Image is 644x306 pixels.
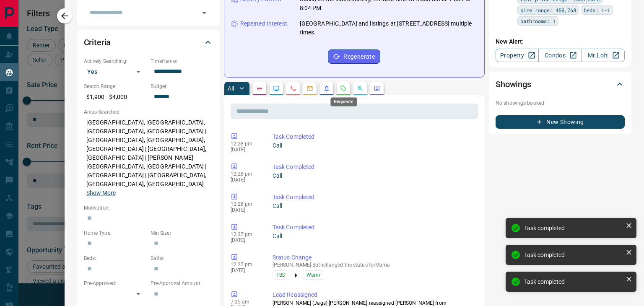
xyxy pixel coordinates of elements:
[231,147,260,153] p: [DATE]
[300,19,478,37] p: [GEOGRAPHIC_DATA] and listings at [STREET_ADDRESS] multiple times
[524,252,622,258] div: Task completed
[538,49,582,62] a: Condos
[231,171,260,177] p: 12:28 pm
[357,85,364,92] svg: Opportunities
[231,177,260,183] p: [DATE]
[231,237,260,243] p: [DATE]
[231,299,260,305] p: 7:25 am
[84,65,146,78] div: Yes
[231,207,260,213] p: [DATE]
[306,271,320,279] span: Warm
[496,37,625,46] p: New Alert:
[84,36,111,49] h2: Criteria
[323,85,330,92] svg: Listing Alerts
[374,85,380,92] svg: Agent Actions
[273,223,475,232] p: Task Completed
[228,86,234,91] p: All
[240,19,287,28] p: Repeated Interest
[84,229,146,237] p: Home Type:
[340,85,347,92] svg: Requests
[276,271,286,279] span: TBD
[273,253,475,262] p: Status Change
[231,262,260,267] p: 12:27 pm
[273,202,475,210] p: Call
[86,189,116,197] button: Show More
[84,32,213,52] div: Criteria
[84,108,213,116] p: Areas Searched:
[84,254,146,262] p: Beds:
[520,6,576,14] span: size range: 450,768
[231,267,260,273] p: [DATE]
[84,116,213,200] p: [GEOGRAPHIC_DATA], [GEOGRAPHIC_DATA], [GEOGRAPHIC_DATA], [GEOGRAPHIC_DATA] | [GEOGRAPHIC_DATA], [...
[273,132,475,141] p: Task Completed
[151,254,213,262] p: Baths:
[496,49,539,62] a: Property
[330,97,357,106] div: Requests
[273,193,475,202] p: Task Completed
[496,99,625,107] p: No showings booked
[496,78,531,91] h2: Showings
[273,163,475,171] p: Task Completed
[84,90,146,104] p: $1,900 - $4,000
[328,49,380,64] button: Regenerate
[84,57,146,65] p: Actively Searching:
[231,231,260,237] p: 12:27 pm
[524,278,622,285] div: Task completed
[290,85,296,92] svg: Calls
[273,141,475,150] p: Call
[151,280,213,287] p: Pre-Approval Amount:
[582,49,625,62] a: Mr.Loft
[151,83,213,90] p: Budget:
[584,6,610,14] span: beds: 1-1
[273,171,475,180] p: Call
[84,83,146,90] p: Search Range:
[151,229,213,237] p: Min Size:
[496,74,625,94] div: Showings
[84,204,213,212] p: Motivation:
[256,85,263,92] svg: Notes
[198,7,210,19] button: Open
[496,115,625,129] button: New Showing
[273,262,475,268] p: [PERSON_NAME]-Both changed the status for Mariia
[84,280,146,287] p: Pre-Approved:
[231,201,260,207] p: 12:28 pm
[273,290,475,299] p: Lead Reassigned
[306,85,313,92] svg: Emails
[231,141,260,147] p: 12:28 pm
[273,85,280,92] svg: Lead Browsing Activity
[520,17,556,25] span: bathrooms: 1
[151,57,213,65] p: Timeframe:
[524,225,622,231] div: Task completed
[273,232,475,241] p: Call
